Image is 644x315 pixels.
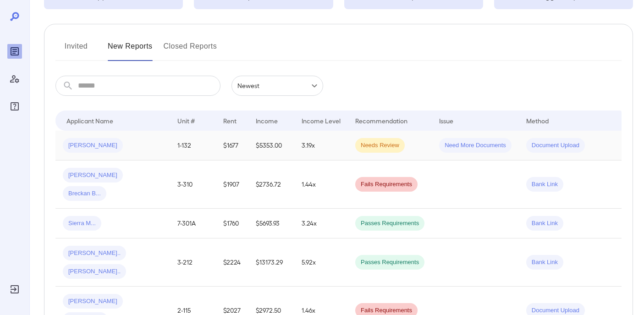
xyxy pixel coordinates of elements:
div: FAQ [7,99,22,114]
button: Invited [55,39,97,61]
td: $1677 [216,131,248,160]
span: Bank Link [526,180,563,189]
div: Reports [7,44,22,59]
span: [PERSON_NAME].. [63,249,126,258]
button: Row Actions [621,138,635,153]
td: $1760 [216,209,248,238]
button: New Reports [108,39,153,61]
td: 1.44x [294,160,348,209]
div: Applicant Name [66,115,113,126]
td: 7-301A [170,209,216,238]
td: 5.92x [294,238,348,287]
div: Income Level [302,115,341,126]
td: $13173.29 [248,238,294,287]
td: 3.19x [294,131,348,160]
div: Manage Users [7,72,22,86]
span: Fails Requirements [355,306,418,315]
div: Income [256,115,278,126]
span: Breckan B... [63,189,106,198]
td: $5693.93 [248,209,294,238]
td: $2224 [216,238,248,287]
span: [PERSON_NAME] [63,141,123,150]
span: Passes Requirements [355,219,424,228]
div: Newest [231,76,323,96]
button: Row Actions [621,216,635,231]
span: Needs Review [355,141,405,150]
span: Passes Requirements [355,258,424,267]
div: Rent [223,115,238,126]
span: Sierra M... [63,219,101,228]
span: [PERSON_NAME] [63,297,123,306]
span: [PERSON_NAME].. [63,267,126,276]
span: [PERSON_NAME] [63,171,123,180]
span: Fails Requirements [355,180,418,189]
button: Row Actions [621,255,635,270]
button: Closed Reports [164,39,217,61]
td: $5353.00 [248,131,294,160]
div: Unit # [177,115,195,126]
div: Issue [439,115,454,126]
span: Bank Link [526,258,563,267]
td: 3.24x [294,209,348,238]
td: 3-212 [170,238,216,287]
span: Document Upload [526,141,585,150]
td: 3-310 [170,160,216,209]
div: Method [526,115,549,126]
div: Recommendation [355,115,407,126]
div: Log Out [7,282,22,297]
td: 1-132 [170,131,216,160]
td: $1907 [216,160,248,209]
span: Document Upload [526,306,585,315]
span: Bank Link [526,219,563,228]
span: Need More Documents [439,141,512,150]
td: $2736.72 [248,160,294,209]
button: Row Actions [621,177,635,192]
